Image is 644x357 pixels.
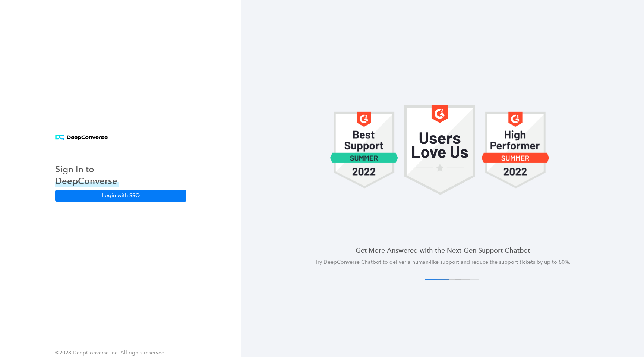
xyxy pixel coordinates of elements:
img: carousel 1 [330,105,398,195]
button: Login with SSO [55,190,186,201]
h3: DeepConverse [55,175,119,187]
button: 1 [425,279,449,280]
span: ©2023 DeepConverse Inc. All rights reserved. [55,350,166,356]
button: 4 [455,279,479,280]
img: horizontal logo [55,135,108,141]
button: 2 [437,279,461,280]
img: carousel 1 [404,105,475,195]
button: 3 [446,279,470,280]
h4: Get More Answered with the Next-Gen Support Chatbot [259,246,626,255]
img: carousel 1 [481,105,550,195]
span: Try DeepConverse Chatbot to deliver a human-like support and reduce the support tickets by up to ... [315,259,571,265]
h3: Sign In to [55,163,119,175]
